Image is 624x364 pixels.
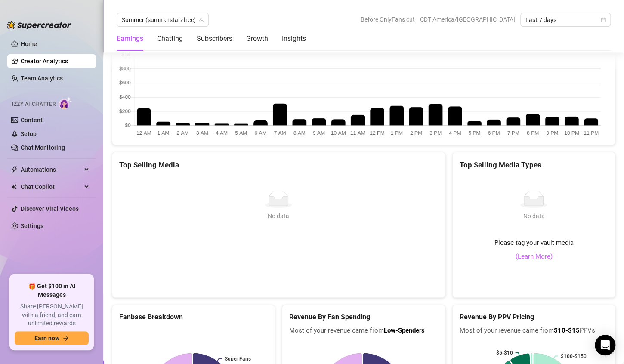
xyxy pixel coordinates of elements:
[420,13,515,26] span: CDT America/[GEOGRAPHIC_DATA]
[21,117,43,123] a: Content
[246,34,268,44] div: Growth
[525,13,605,26] span: Last 7 days
[460,326,608,336] span: Most of your revenue came from PPVs
[21,130,37,137] a: Setup
[119,159,438,171] div: Top Selling Media
[595,335,615,355] div: Open Intercom Messenger
[560,353,586,359] text: $100-$150
[383,327,424,334] b: Low-Spenders
[34,335,59,342] span: Earn now
[157,34,183,44] div: Chatting
[15,302,89,328] span: Share [PERSON_NAME] with a friend, and earn unlimited rewards
[460,159,608,171] div: Top Selling Media Types
[59,97,72,109] img: AI Chatter
[122,13,204,26] span: Summer (summerstarzfree)
[119,312,268,322] h5: Fanbase Breakdown
[15,282,89,299] span: 🎁 Get $100 in AI Messages
[15,331,89,345] button: Earn nowarrow-right
[225,356,251,362] text: Super Fans
[123,211,435,221] div: No data
[21,144,65,151] a: Chat Monitoring
[197,34,232,44] div: Subscribers
[21,75,63,82] a: Team Analytics
[361,13,415,26] span: Before OnlyFans cut
[21,54,90,68] a: Creator Analytics
[21,205,79,212] a: Discover Viral Videos
[554,327,580,334] b: $10-$15
[11,166,18,173] span: thunderbolt
[7,21,71,29] img: logo-BBDzfeDw.svg
[21,40,37,47] a: Home
[496,349,513,355] text: $5-$10
[117,34,143,44] div: Earnings
[12,100,56,108] span: Izzy AI Chatter
[494,238,573,248] span: Please tag your vault media
[21,222,43,229] a: Settings
[601,17,606,22] span: calendar
[289,326,438,336] span: Most of your revenue came from
[520,211,547,221] div: No data
[21,163,82,176] span: Automations
[282,34,306,44] div: Insights
[289,312,438,322] h5: Revenue By Fan Spending
[515,252,552,262] a: (Learn More)
[199,17,204,22] span: team
[21,180,82,194] span: Chat Copilot
[63,335,69,341] span: arrow-right
[11,184,17,190] img: Chat Copilot
[460,312,608,322] h5: Revenue By PPV Pricing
